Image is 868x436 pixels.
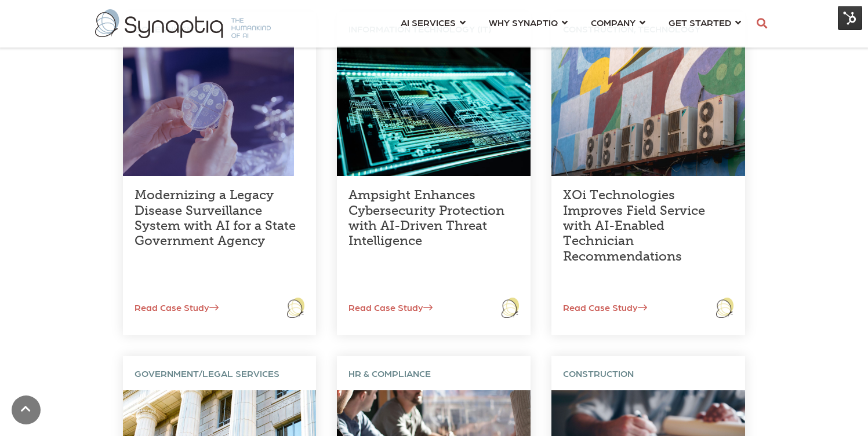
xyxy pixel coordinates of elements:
[838,6,862,30] img: HubSpot Tools Menu Toggle
[563,187,705,264] a: XOi Technologies Improves Field Service with AI-Enabled Technician Recommendations
[337,302,433,313] a: Read Case Study
[669,12,741,33] a: GET STARTED
[287,298,304,317] img: logo
[489,14,558,30] span: WHY SYNAPTIQ
[348,187,504,248] a: Ampsight Enhances Cybersecurity Protection with AI-Driven Threat Intelligence
[401,14,456,30] span: AI SERVICES
[95,9,271,38] img: synaptiq logo-2
[502,298,519,317] img: logo
[551,356,745,390] div: CONSTRUCTION
[389,3,753,45] nav: menu
[591,12,645,33] a: COMPANY
[591,14,635,30] span: COMPANY
[659,288,868,436] iframe: Chat Widget
[123,302,219,313] a: Read Case Study
[337,356,531,390] div: HR & COMPLIANCE
[489,12,568,33] a: WHY SYNAPTIQ
[135,187,296,248] a: Modernizing a Legacy Disease Surveillance System with AI for a State Government Agency
[337,46,531,176] img: Diagram of a computer circuit
[123,356,317,390] div: GOVERNMENT/LEGAL SERVICES
[551,302,647,313] a: Read Case Study
[123,46,294,176] img: Laboratory technician holding a sample
[551,46,745,176] img: Air conditioning units with a colorful background
[401,12,466,33] a: AI SERVICES
[669,14,731,30] span: GET STARTED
